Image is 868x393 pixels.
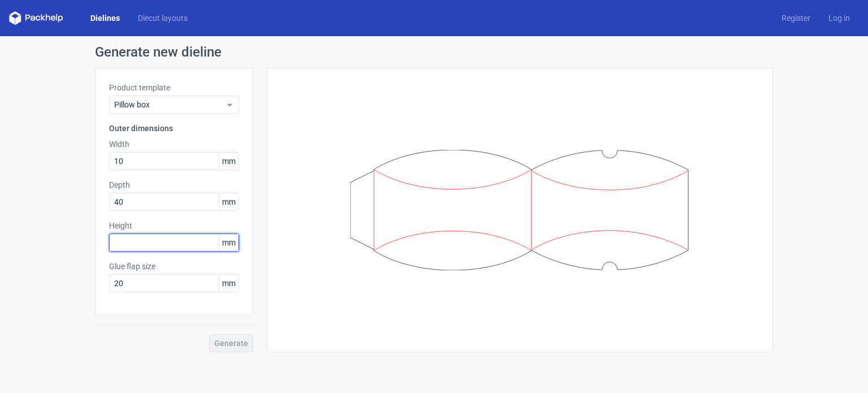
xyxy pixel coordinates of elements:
span: mm [219,193,238,210]
span: mm [219,234,238,251]
label: Width [109,139,239,150]
a: Register [772,12,819,24]
label: Depth [109,179,239,191]
label: Height [109,220,239,231]
label: Glue flap size [109,261,239,272]
span: mm [219,275,238,292]
span: Pillow box [114,99,225,110]
h1: Generate new dieline [95,45,773,59]
a: Log in [819,12,859,24]
label: Product template [109,82,239,93]
span: mm [219,153,238,170]
a: Dielines [81,12,129,24]
a: Diecut layouts [129,12,197,24]
h3: Outer dimensions [109,123,239,134]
